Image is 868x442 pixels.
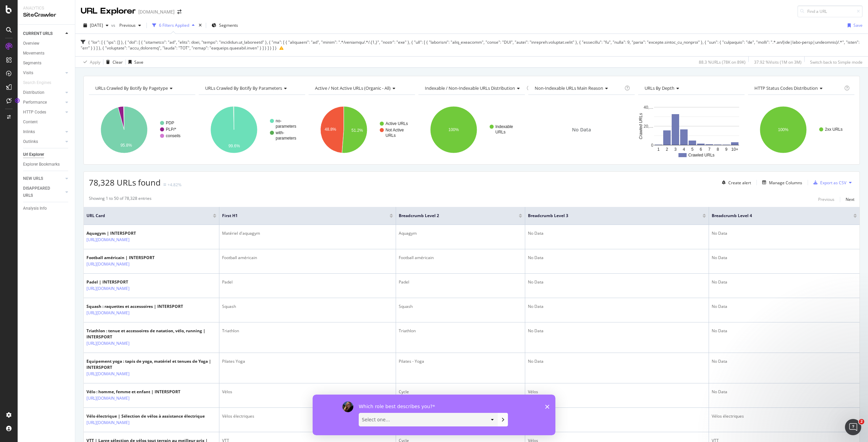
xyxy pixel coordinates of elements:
[86,419,130,426] a: [URL][DOMAIN_NAME]
[113,59,123,65] div: Clear
[399,389,522,395] div: Cycle
[14,98,20,104] div: Tooltip anchor
[89,195,152,204] div: Showing 1 to 50 of 78,328 entries
[86,389,180,395] div: Vélo : homme, femme et enfant | INTERSPORT
[797,5,863,17] input: Find a URL
[23,185,63,199] a: DISAPPEARED URLS
[126,57,143,67] button: Save
[23,99,47,106] div: Performance
[138,8,175,15] div: [DOMAIN_NAME]
[719,177,751,188] button: Create alert
[134,59,143,65] div: Save
[23,30,53,37] div: CURRENT URLS
[712,303,857,310] div: No Data
[448,127,459,132] text: 100%
[205,85,282,91] span: URLs Crawled By Botify By parameters
[111,22,117,28] span: vs
[94,83,189,93] h4: URLs Crawled By Botify By pagetype
[528,303,706,310] div: No Data
[86,340,130,347] a: [URL][DOMAIN_NAME]
[753,83,843,93] h4: HTTP Status Codes Distribution
[89,100,195,159] svg: A chart.
[853,22,863,28] div: Save
[166,127,176,132] text: PLP/*
[86,413,205,419] div: Vélo électrique | Sélection de vélos à assistance électrique
[150,20,197,31] button: 6 Filters Applied
[399,230,522,236] div: Aquagym
[86,255,159,261] div: Football américain | INTERSPORT
[712,230,857,236] div: No Data
[399,213,509,219] span: Breadcrumb Level 2
[229,144,240,149] text: 99.6%
[95,85,168,91] span: URLs Crawled By Botify By pagetype
[86,303,183,310] div: Squash : raquettes et accessoires | INTERSPORT
[222,389,393,395] div: Vélos
[81,5,136,17] div: URL Explorer
[728,180,751,186] div: Create alert
[528,230,706,236] div: No Data
[120,143,132,148] text: 95.8%
[166,121,174,125] text: PDP
[818,195,834,204] button: Previous
[351,128,363,133] text: 51.2%
[209,20,241,31] button: Segments
[159,22,189,28] div: 6 Filters Applied
[666,147,668,152] text: 2
[691,147,694,152] text: 5
[222,230,393,236] div: Matériel d'aquagym
[528,413,706,419] div: Vélos
[535,85,603,91] span: Non-Indexable URLs Main Reason
[845,20,863,31] button: Save
[23,50,44,57] div: Movements
[657,147,660,152] text: 1
[825,127,843,132] text: 2xx URLs
[495,130,506,134] text: URLs
[23,69,63,77] a: Visits
[324,127,336,132] text: 48.8%
[23,128,35,135] div: Inlinks
[674,147,677,152] text: 3
[117,22,136,28] span: Previous
[86,328,216,340] div: Triathlon : tenue et accessoires de natation, vélo, running | INTERSPORT
[23,89,63,96] a: Distribution
[23,119,38,126] div: Content
[86,279,159,285] div: Padel | INTERSPORT
[86,395,130,402] a: [URL][DOMAIN_NAME]
[818,196,834,202] div: Previous
[23,11,70,19] div: SiteCrawler
[386,121,408,126] text: Active URLs
[23,69,33,77] div: Visits
[820,180,846,186] div: Export as CSV
[86,236,130,243] a: [URL][DOMAIN_NAME]
[754,85,818,91] span: HTTP Status Codes Distribution
[688,153,714,157] text: Crawled URLs
[86,358,216,371] div: Equipement yoga : tapis de yoga, matériel et tenues de Yoga | INTERSPORT
[23,138,63,145] a: Outlinks
[712,255,857,261] div: No Data
[754,59,802,65] div: 37.92 % Visits ( 1M on 3M )
[222,413,393,419] div: Vélos électriques
[638,100,745,159] svg: A chart.
[643,83,738,93] h4: URLs by Depth
[222,358,393,364] div: Pilates Yoga
[197,22,203,29] div: times
[222,279,393,285] div: Padel
[712,279,857,285] div: No Data
[23,79,58,86] a: Search Engines
[276,136,296,141] text: parameters
[644,124,653,129] text: 20,…
[276,124,296,129] text: parameters
[748,100,854,159] div: A chart.
[759,178,802,187] button: Manage Columns
[645,85,674,91] span: URLs by Depth
[528,255,706,261] div: No Data
[423,83,525,93] h4: Indexable / Non-Indexable URLs Distribution
[712,413,857,419] div: Vélos électriques
[23,109,63,116] a: HTTP Codes
[399,279,522,285] div: Padel
[425,85,515,91] span: Indexable / Non-Indexable URLs distribution
[769,180,802,186] div: Manage Columns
